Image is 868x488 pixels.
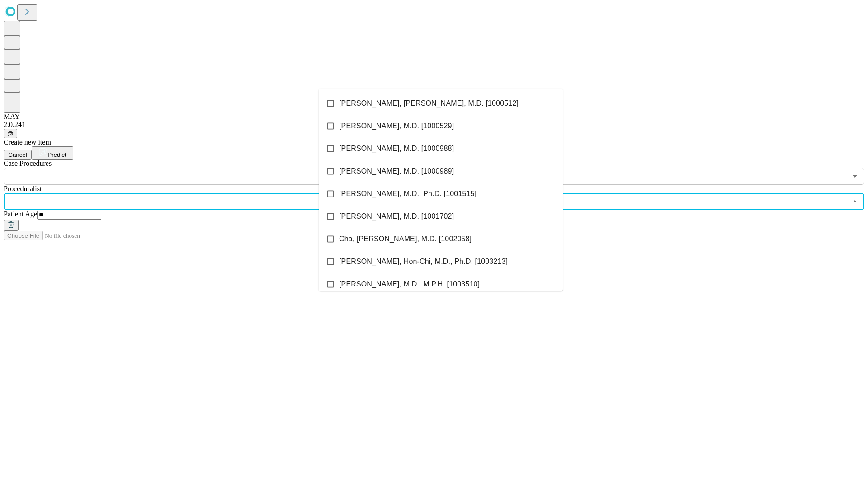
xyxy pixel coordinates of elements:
[4,113,864,121] div: MAY
[4,129,17,138] button: @
[4,210,37,218] span: Patient Age
[339,234,472,244] span: Cha, [PERSON_NAME], M.D. [1002058]
[7,130,14,137] span: @
[339,211,454,222] span: [PERSON_NAME], M.D. [1001702]
[4,121,864,129] div: 2.0.241
[339,166,454,177] span: [PERSON_NAME], M.D. [1000989]
[4,138,51,146] span: Create new item
[4,160,52,167] span: Scheduled Procedure
[4,185,42,192] span: Proceduralist
[8,151,27,158] span: Cancel
[32,146,73,160] button: Predict
[339,279,480,290] span: [PERSON_NAME], M.D., M.P.H. [1003510]
[339,256,508,267] span: [PERSON_NAME], Hon-Chi, M.D., Ph.D. [1003213]
[4,150,32,160] button: Cancel
[339,143,454,154] span: [PERSON_NAME], M.D. [1000988]
[47,151,66,158] span: Predict
[849,170,861,183] button: Open
[339,121,454,131] span: [PERSON_NAME], M.D. [1000529]
[849,195,861,208] button: Close
[339,98,519,109] span: [PERSON_NAME], [PERSON_NAME], M.D. [1000512]
[339,188,476,199] span: [PERSON_NAME], M.D., Ph.D. [1001515]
